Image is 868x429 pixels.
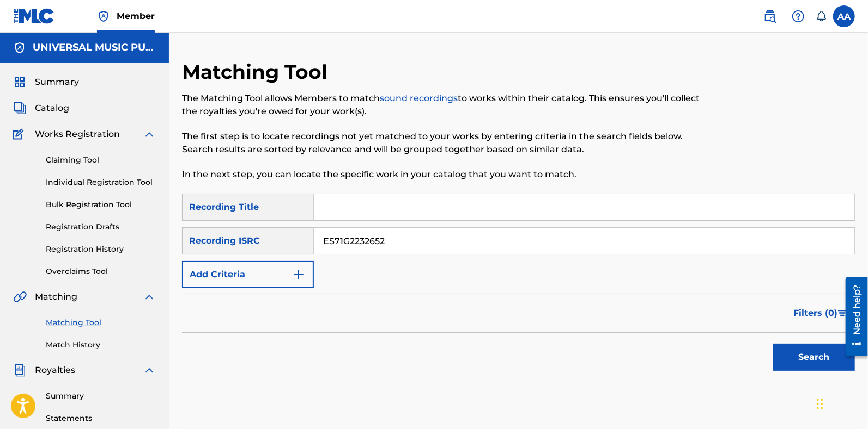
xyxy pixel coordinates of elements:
[833,5,855,27] div: User Menu
[13,41,26,54] img: Accounts
[46,154,156,166] a: Claiming Tool
[46,339,156,351] a: Match History
[182,130,700,156] p: The first step is to locate recordings not yet matched to your works by entering criteria in the ...
[97,10,110,23] img: Top Rightsholder
[46,317,156,328] a: Matching Tool
[13,364,26,377] img: Royalties
[13,102,26,115] img: Catalog
[773,344,855,371] button: Search
[35,102,69,115] span: Catalog
[292,268,305,281] img: 9d2ae6d4665cec9f34b9.svg
[46,413,156,424] a: Statements
[817,388,823,420] div: Drag
[13,128,27,141] img: Works Registration
[46,221,156,233] a: Registration Drafts
[787,5,809,27] div: Help
[13,102,69,115] a: CatalogCatalog
[814,377,868,429] iframe: Chat Widget
[13,8,55,24] img: MLC Logo
[46,244,156,255] a: Registration History
[143,290,156,303] img: expand
[837,273,868,360] iframe: Resource Center
[763,10,776,23] img: search
[182,92,700,118] p: The Matching Tool allows Members to match to works within their catalog. This ensures you'll coll...
[380,93,458,103] a: sound recordings
[182,261,314,288] button: Add Criteria
[793,307,837,320] span: Filters ( 0 )
[46,177,156,188] a: Individual Registration Tool
[787,300,855,327] button: Filters (0)
[182,60,333,84] h2: Matching Tool
[13,76,26,89] img: Summary
[46,199,156,210] a: Bulk Registration Tool
[13,76,79,89] a: SummarySummary
[46,390,156,402] a: Summary
[182,168,700,181] p: In the next step, you can locate the specific work in your catalog that you want to match.
[117,10,155,22] span: Member
[143,128,156,141] img: expand
[35,364,75,377] span: Royalties
[33,41,156,54] h5: UNIVERSAL MUSIC PUB GROUP
[816,11,827,22] div: Notifications
[13,290,27,303] img: Matching
[35,76,79,89] span: Summary
[143,364,156,377] img: expand
[35,290,77,303] span: Matching
[35,128,120,141] span: Works Registration
[46,266,156,277] a: Overclaims Tool
[182,194,855,376] form: Search Form
[759,5,781,27] a: Public Search
[792,10,805,23] img: help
